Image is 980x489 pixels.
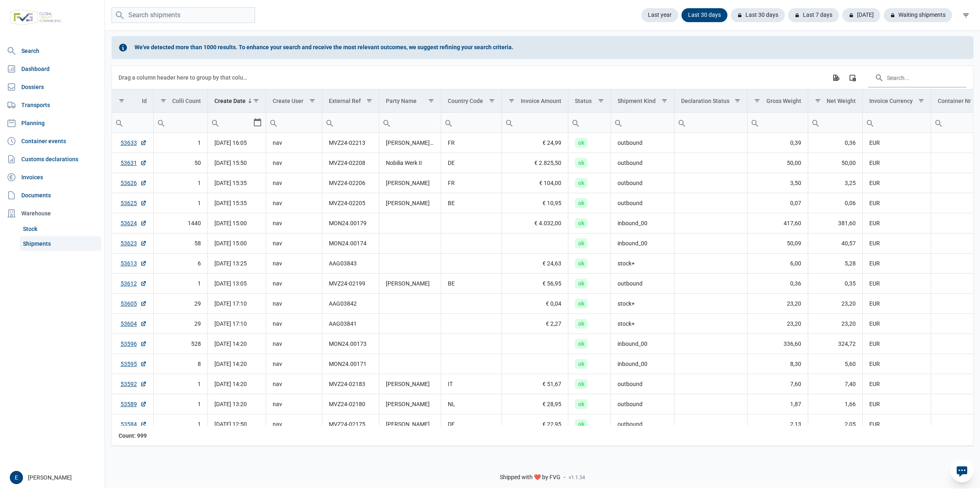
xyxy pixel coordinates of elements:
[808,354,862,374] td: 5,60
[266,133,322,153] td: nav
[121,320,147,328] a: 53604
[322,113,379,133] td: Filter cell
[611,274,674,294] td: outbound
[207,89,266,113] td: Column Create Date
[322,233,379,254] td: MON24.00174
[748,213,808,233] td: 417,60
[266,193,322,213] td: nav
[441,89,502,113] td: Column Country Code
[322,213,379,233] td: MON24.00179
[329,98,361,104] div: External Ref
[153,213,207,233] td: 1440
[121,219,147,227] a: 53624
[214,240,247,247] span: [DATE] 15:00
[121,360,147,368] a: 53595
[862,394,931,414] td: EUR
[153,274,207,294] td: 1
[674,113,747,133] td: Filter cell
[153,354,207,374] td: 8
[3,151,101,167] a: Customs declarations
[379,113,441,133] input: Filter cell
[119,71,250,84] div: Drag a column header here to group by that column
[862,294,931,314] td: EUR
[862,193,931,213] td: EUR
[862,233,931,254] td: EUR
[379,274,441,294] td: [PERSON_NAME]
[575,299,588,308] span: ok
[748,394,808,414] td: 1,87
[379,173,441,193] td: [PERSON_NAME]
[153,113,207,133] td: Filter cell
[10,471,23,484] button: E
[754,98,760,104] span: Show filter options for column 'Gross Weight'
[862,254,931,274] td: EUR
[153,233,207,254] td: 58
[542,400,561,408] span: € 28,95
[611,113,674,133] input: Filter cell
[489,98,495,104] span: Show filter options for column 'Country Code'
[3,205,101,222] div: Warehouse
[681,8,727,22] div: Last 30 days
[863,113,931,133] input: Filter cell
[214,340,247,347] span: [DATE] 14:20
[441,113,502,133] input: Filter cell
[808,173,862,193] td: 3,25
[862,153,931,173] td: EUR
[112,66,973,446] div: Data grid with 999 rows and 18 columns
[112,113,127,133] div: Search box
[379,414,441,434] td: [PERSON_NAME]
[611,193,674,213] td: outbound
[112,89,153,113] td: Column Id
[575,198,588,208] span: ok
[322,89,379,113] td: Column External Ref
[322,354,379,374] td: MON24.00171
[808,89,862,113] td: Column Net Weight
[808,334,862,354] td: 324,72
[273,98,303,104] div: Create User
[748,374,808,394] td: 7,60
[322,374,379,394] td: MVZ24-02183
[611,89,674,113] td: Column Shipment Kind
[748,173,808,193] td: 3,50
[731,8,785,22] div: Last 30 days
[266,173,322,193] td: nav
[808,113,862,133] td: Filter cell
[502,113,517,133] div: Search box
[322,153,379,173] td: MVZ24-02208
[862,374,931,394] td: EUR
[575,178,588,188] span: ok
[542,420,561,428] span: € 22,95
[441,153,502,173] td: DE
[618,98,656,104] div: Shipment Kind
[379,193,441,213] td: [PERSON_NAME]
[575,158,588,168] span: ok
[214,300,247,307] span: [DATE] 17:10
[266,113,322,133] td: Filter cell
[154,113,207,133] input: Filter cell
[322,314,379,334] td: AAG03841
[681,98,729,104] div: Declaration Status
[153,89,207,113] td: Column Colli Count
[153,394,207,414] td: 1
[153,334,207,354] td: 528
[534,219,561,227] span: € 4.032,00
[611,153,674,173] td: outbound
[366,98,372,104] span: Show filter options for column 'External Ref'
[959,8,973,23] div: filter
[153,294,207,314] td: 29
[121,279,147,288] a: 53612
[748,334,808,354] td: 336,60
[675,113,747,133] input: Filter cell
[112,113,153,133] td: Filter cell
[575,258,588,268] span: ok
[828,70,843,85] div: Export all data to Excel
[862,314,931,334] td: EUR
[542,199,561,207] span: € 10,95
[546,299,561,308] span: € 0,04
[121,159,147,167] a: 53631
[266,394,322,414] td: nav
[862,89,931,113] td: Column Invoice Currency
[112,7,255,23] input: Search shipments
[868,68,966,87] input: Search in the data grid
[266,213,322,233] td: nav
